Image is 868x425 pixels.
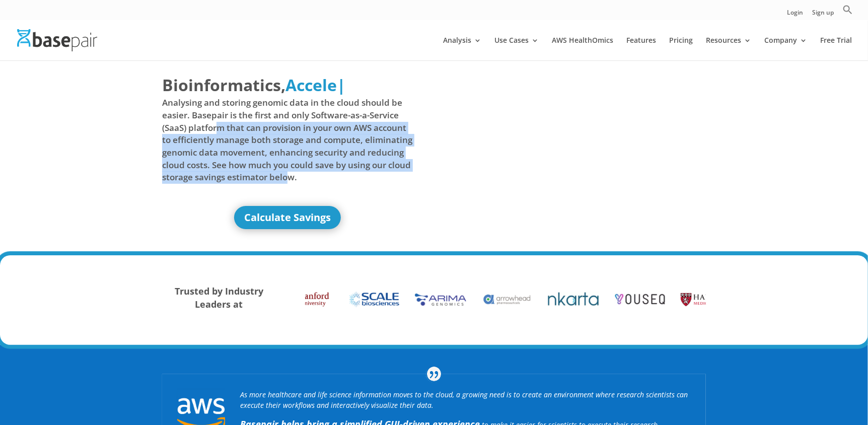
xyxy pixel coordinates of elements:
i: As more healthcare and life science information moves to the cloud, a growing need is to create a... [240,390,688,410]
svg: Search [843,5,853,15]
a: Free Trial [820,37,852,60]
a: AWS HealthOmics [552,37,613,60]
span: Analysing and storing genomic data in the cloud should be easier. Basepair is the first and only ... [162,97,413,183]
strong: Trusted by Industry Leaders at [175,285,263,310]
iframe: Basepair - NGS Analysis Simplified [442,74,692,215]
a: Resources [706,37,751,60]
a: Company [764,37,807,60]
img: Basepair [17,29,97,51]
a: Calculate Savings [234,206,341,229]
a: Sign up [812,10,834,20]
a: Search Icon Link [843,5,853,20]
a: Features [626,37,656,60]
span: | [337,74,346,96]
a: Use Cases [494,37,539,60]
span: Bioinformatics, [162,74,285,97]
a: Login [787,10,803,20]
span: Accele [285,74,337,96]
a: Analysis [443,37,481,60]
a: Pricing [669,37,693,60]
